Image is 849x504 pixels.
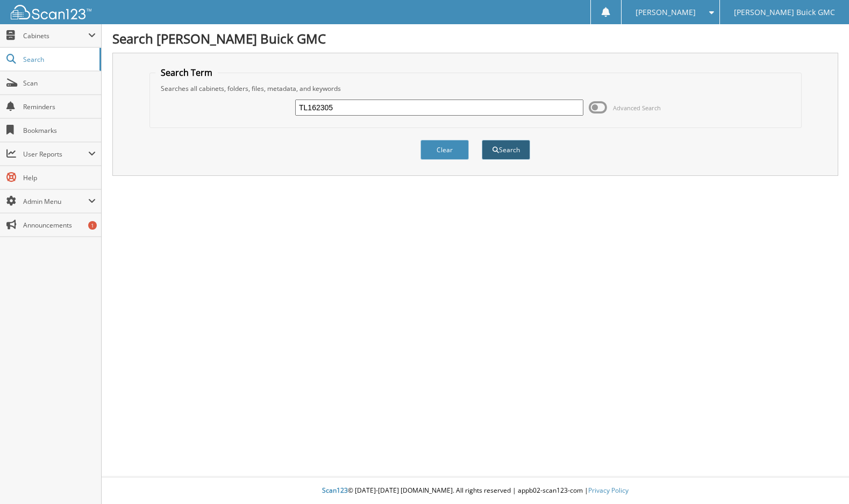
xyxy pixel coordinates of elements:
[613,104,661,112] span: Advanced Search
[102,478,849,504] div: © [DATE]-[DATE] [DOMAIN_NAME]. All rights reserved | appb02-scan123-com |
[11,5,91,19] img: scan123-logo-white.svg
[23,79,96,88] span: Scan
[23,102,96,111] span: Reminders
[23,126,96,135] span: Bookmarks
[23,55,94,64] span: Search
[23,221,96,230] span: Announcements
[636,9,696,16] span: [PERSON_NAME]
[23,173,96,182] span: Help
[23,197,88,206] span: Admin Menu
[23,31,88,40] span: Cabinets
[482,140,530,160] button: Search
[112,30,838,47] h1: Search [PERSON_NAME] Buick GMC
[88,221,97,230] div: 1
[420,140,469,160] button: Clear
[155,67,218,79] legend: Search Term
[23,150,88,159] span: User Reports
[588,486,629,495] a: Privacy Policy
[155,84,796,93] div: Searches all cabinets, folders, files, metadata, and keywords
[734,9,835,16] span: [PERSON_NAME] Buick GMC
[322,486,348,495] span: Scan123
